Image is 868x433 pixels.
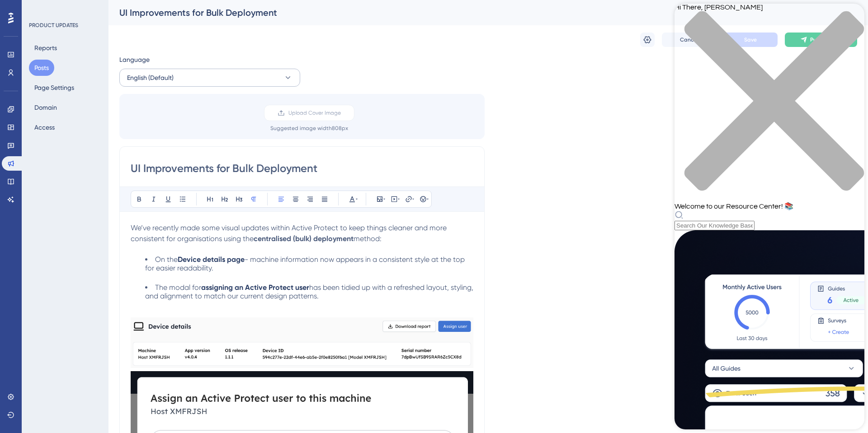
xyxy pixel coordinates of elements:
[131,223,448,243] span: We’ve recently made some visual updates within Active Protect to keep things cleaner and more con...
[29,99,62,116] button: Domain
[119,54,150,65] span: Language
[178,255,245,264] strong: Device details page
[119,69,300,87] button: English (Default)
[119,6,835,19] div: UI Improvements for Bulk Deployment
[288,109,341,116] span: Upload Cover Image
[662,33,716,47] button: Cancel
[21,2,57,13] span: Need Help?
[155,255,178,264] span: On the
[155,283,201,292] span: The modal for
[131,161,473,176] input: Post Title
[29,119,60,135] button: Access
[63,5,66,12] div: 6
[29,79,80,96] button: Page Settings
[29,40,62,56] button: Reports
[270,125,348,132] div: Suggested image width 808 px
[3,5,19,22] img: launcher-image-alternative-text
[127,72,174,83] span: English (Default)
[145,255,467,272] span: - machine information now appears in a consistent style at the top for easier readability.
[29,22,78,29] div: PRODUCT UPDATES
[354,234,382,243] span: method:
[29,60,54,76] button: Posts
[145,283,475,300] span: has been tidied up with a refreshed layout, styling, and alignment to match our current design pa...
[201,283,309,292] strong: assigning an Active Protect user
[254,234,354,243] strong: centralised (bulk) deployment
